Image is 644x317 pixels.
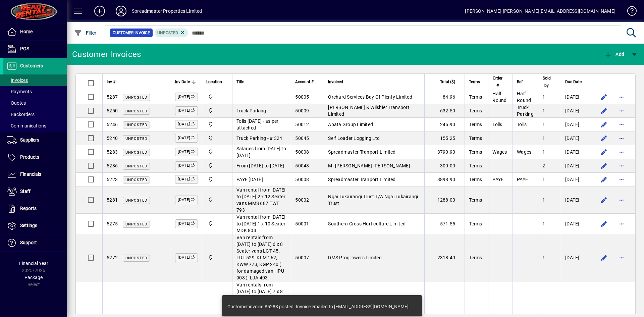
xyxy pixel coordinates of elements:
span: Wages [492,149,507,155]
td: [DATE] [561,234,592,281]
span: Terms [469,255,482,260]
span: 50002 [295,197,309,203]
span: 5223 [107,177,118,182]
td: [DATE] [561,214,592,234]
span: Title [236,78,244,86]
span: Unposted [125,164,147,168]
button: More options [616,195,627,205]
span: 50001 [295,221,309,226]
span: 50005 [295,94,309,100]
a: POS [3,41,67,57]
td: [DATE] [561,118,592,131]
span: Payments [7,89,32,94]
span: Invoiced [328,78,343,86]
span: Inv # [107,78,115,86]
span: Terms [469,149,482,155]
button: Edit [599,160,609,171]
span: 965 State Highway 2 [206,220,228,227]
div: Account # [295,78,320,86]
span: 50048 [295,163,309,168]
span: 5250 [107,108,118,113]
div: Spreadmaster Properties Limited [132,6,202,16]
span: Wages [517,149,531,155]
span: Truck Parking [517,105,534,117]
a: Staff [3,183,67,200]
span: Truck Parking [236,108,266,113]
td: [DATE] [561,187,592,214]
td: 84.96 [424,90,465,104]
span: 1 [542,221,545,226]
span: Unposted [125,109,147,113]
span: 1 [542,177,545,182]
span: Suppliers [20,137,39,143]
a: Payments [3,86,67,97]
td: 155.25 [424,131,465,145]
span: 965 State Highway 2 [206,135,228,142]
span: Ref [517,78,523,86]
a: Knowledge Base [622,1,636,23]
span: 5287 [107,94,118,100]
a: Products [3,149,67,166]
button: Edit [599,133,609,144]
span: Unposted [125,256,147,260]
a: Support [3,234,67,251]
a: Backorders [3,109,67,120]
a: Reports [3,200,67,217]
span: Truck Parking - # 324 [236,136,282,141]
button: More options [616,160,627,171]
span: Southern Cross Horticulture Limited [328,221,406,226]
span: 5275 [107,221,118,226]
span: Terms [469,163,482,168]
span: Support [20,240,37,245]
td: 2318.40 [424,234,465,281]
span: Location [206,78,222,86]
span: Unposted [125,123,147,127]
div: [PERSON_NAME] [PERSON_NAME][EMAIL_ADDRESS][DOMAIN_NAME] [465,6,615,16]
span: Van rental from [DATE] to [DATE] 2 x 12 Seater vans MMS 687 FWT 793 [236,187,286,213]
button: More options [616,105,627,116]
span: 50008 [295,177,309,182]
span: 965 State Highway 2 [206,254,228,261]
span: Home [20,29,33,34]
span: 5283 [107,149,118,155]
span: Terms [469,94,482,100]
span: 5272 [107,255,118,260]
label: [DATE] [175,253,198,262]
button: Edit [599,147,609,157]
button: Add [602,48,626,60]
span: 965 State Highway 2 [206,93,228,101]
label: [DATE] [175,161,198,170]
span: 1 [542,197,545,203]
button: More options [616,252,627,263]
div: Due Date [565,78,588,86]
span: Terms [469,122,482,127]
span: 1 [542,136,545,141]
button: Edit [599,218,609,229]
span: Terms [469,108,482,113]
span: Unposted [125,178,147,182]
span: PAYE [DATE] [236,177,263,182]
span: Ngai Tukairangi Trust T/A Ngai Tukairangi Trust [328,194,418,206]
span: PAYE [517,177,528,182]
span: Spreadmaster Tranport Limited [328,177,395,182]
span: Financial Year [19,261,48,266]
td: [DATE] [561,131,592,145]
span: Quotes [7,100,26,106]
span: Unposted [125,150,147,155]
td: 300.00 [424,159,465,173]
div: Inv Date [175,78,198,86]
span: 50045 [295,136,309,141]
span: Unposted [157,31,178,35]
td: [DATE] [561,159,592,173]
label: [DATE] [175,148,198,156]
button: Filter [72,27,98,39]
span: Filter [74,30,97,36]
span: Account # [295,78,314,86]
div: Order # [492,74,508,89]
td: 632.50 [424,104,465,118]
span: Self Loader Logging Ltd [328,136,380,141]
button: More options [616,133,627,144]
span: 50012 [295,122,309,127]
a: Communications [3,120,67,131]
span: 5286 [107,163,118,168]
